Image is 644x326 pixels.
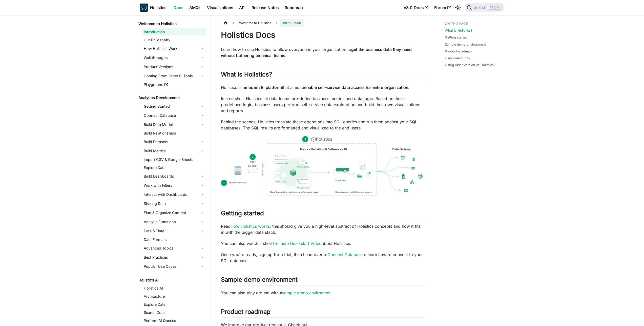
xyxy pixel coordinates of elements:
[142,138,206,146] a: Build Datasets
[140,4,166,12] a: HolisticsHolistics
[135,15,211,326] nav: Docs sidebar
[142,209,206,217] a: Find & Organize Content
[142,236,206,243] a: Data Formats
[221,84,425,90] p: Holistics is a that aims to .
[142,181,206,189] a: Work with Filters
[142,244,206,252] a: Advanced Topics
[221,308,425,318] h2: Product roadmap
[142,317,206,324] a: Perform AI Queries
[221,95,425,114] p: In a nutshell: Holistics let data teams pre-define business metrics and data logic. Based on thes...
[248,4,282,12] a: Release Notes
[221,30,425,40] h1: Holistics Docs
[221,19,231,27] a: Home page
[204,4,236,12] a: Visualizations
[142,262,206,271] a: Popular Use Cases
[221,290,425,296] p: You can also play around with a .
[221,223,425,235] p: Read , this should give you a high-level abstract of Holistics concepts and how it fits in with t...
[221,252,425,264] p: Once you're ready, sign up for a trial, then head over to to learn how to connect to your SQL dat...
[170,4,186,12] a: Docs
[137,20,206,27] a: Welcome to Holistics
[454,4,462,12] button: Switch between dark and light mode (currently light mode)
[142,227,206,235] a: Date & Time
[445,28,472,33] a: What is Holistics?
[221,240,425,246] p: You can also watch a short about Holistics.
[142,63,206,71] a: Product Versions
[472,5,489,10] span: Search
[221,119,425,131] p: Behind the scenes, Holistics translate these operations into SQL queries and run them against you...
[142,164,206,171] a: Explore Data
[280,19,304,27] span: Introduction
[273,241,322,246] a: 1-minute Quickstart Video
[142,156,206,163] a: Import CSV & Google Sheets
[142,190,206,199] a: Interact with Dashboards
[445,63,495,67] a: Using older version of Holistics?
[142,111,206,120] a: Connect Database
[221,276,425,285] h2: Sample demo environment
[245,85,282,90] strong: modern BI platform
[304,85,408,90] strong: enable self-service data access for entire organization
[282,4,306,12] a: Roadmap
[142,200,206,208] a: Sharing Data
[495,5,501,10] kbd: K
[445,49,472,54] a: Product roadmap
[142,309,206,316] a: Search Docs
[221,209,425,219] h2: Getting started
[237,19,274,27] span: Welcome to Holistics
[445,56,470,61] a: User community
[142,147,206,155] a: Build Metrics
[142,253,206,261] a: Best Practices
[282,290,330,295] a: sample demo enviroment
[142,36,206,44] a: Our Philosophy
[236,4,248,12] a: API
[142,218,206,226] a: Analytic Functions
[137,94,206,101] a: Analytics Development
[445,35,468,40] a: Getting started
[142,130,206,137] a: Build Relationships
[142,81,206,88] a: Playground
[140,4,148,12] img: Holistics
[142,121,206,129] a: Build Data Models
[431,4,454,12] a: Forum
[142,172,206,180] a: Build Dashboards
[142,301,206,308] a: Explore Data
[231,224,270,229] a: How Holistics works
[142,293,206,300] a: Architecture
[221,19,425,27] nav: Breadcrumbs
[465,3,504,12] button: Search (Ctrl+K)
[445,42,486,47] a: Sample demo environment
[401,4,431,12] a: v3.0 Docs
[142,45,206,53] a: How Holistics Works
[221,136,425,196] img: How Holistics fits in your Data Stack
[142,102,206,110] a: Getting Started
[186,4,204,12] a: AMQL
[221,46,425,59] p: Learn how to use Holistics to allow everyone in your organization to .
[142,54,206,62] a: Walkthroughs
[221,71,425,80] h2: What is Holistics?
[137,277,206,284] a: Holistics AI
[150,5,166,11] b: Holistics
[327,252,363,257] a: Connect Database
[142,72,206,80] a: Coming From Other BI Tools
[142,285,206,292] a: Holistics AI
[142,28,206,35] a: Introduction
